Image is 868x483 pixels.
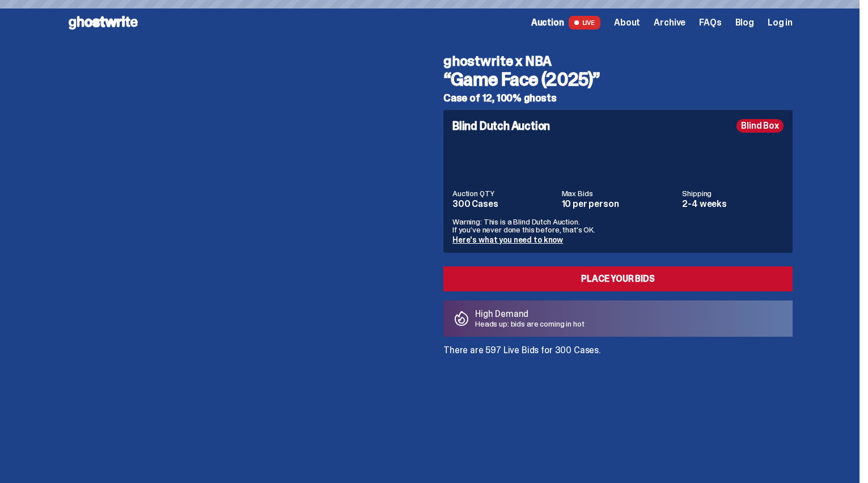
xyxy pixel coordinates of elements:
[735,18,754,27] a: Blog
[682,200,784,209] dd: 2-4 weeks
[569,16,601,29] span: LIVE
[699,18,721,27] a: FAQs
[531,16,600,29] a: Auction LIVE
[452,218,784,234] p: Warning: This is a Blind Dutch Auction. If you’ve never done this before, that’s OK.
[443,54,793,68] h4: ghostwrite x NBA
[443,93,793,103] h5: Case of 12, 100% ghosts
[443,70,793,88] h3: “Game Face (2025)”
[452,189,555,197] dt: Auction QTY
[654,18,685,27] a: Archive
[736,119,784,133] div: Blind Box
[475,310,585,319] p: High Demand
[682,189,784,197] dt: Shipping
[562,189,676,197] dt: Max Bids
[531,18,564,27] span: Auction
[768,18,793,27] a: Log in
[475,320,585,328] p: Heads up: bids are coming in hot
[452,235,563,245] a: Here's what you need to know
[443,266,793,291] a: Place your Bids
[452,200,555,209] dd: 300 Cases
[452,120,550,132] h4: Blind Dutch Auction
[443,346,793,355] p: There are 597 Live Bids for 300 Cases.
[562,200,676,209] dd: 10 per person
[614,18,640,27] a: About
